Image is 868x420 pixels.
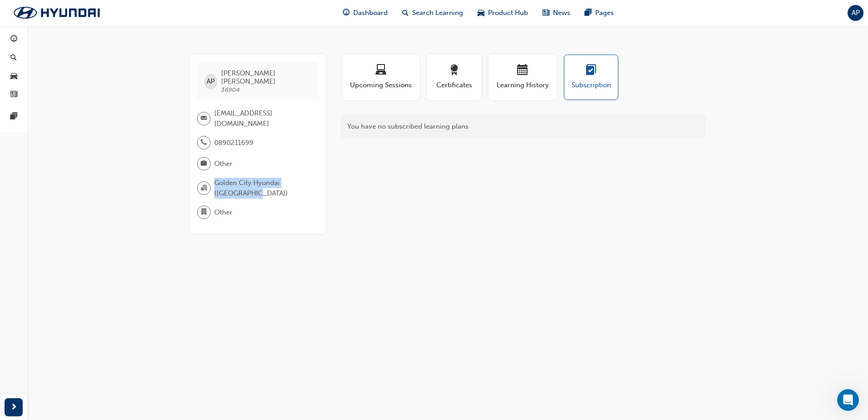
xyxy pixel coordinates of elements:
[10,35,17,44] span: guage-icon
[564,55,618,100] button: Subscription
[535,4,577,22] a: news-iconNews
[449,65,459,77] span: award-icon
[10,91,17,99] span: news-icon
[214,178,311,198] span: Golden City Hyundai ([GEOGRAPHIC_DATA])
[402,7,409,19] span: search-icon
[343,7,350,19] span: guage-icon
[375,65,386,77] span: laptop-icon
[221,86,240,94] span: 36904
[201,137,207,149] span: phone-icon
[395,4,470,22] a: search-iconSearch Learning
[488,55,557,100] button: Learning History
[10,113,17,121] span: pages-icon
[10,402,17,413] span: next-icon
[837,389,859,411] iframe: Intercom live chat
[214,159,232,169] span: Other
[10,54,17,62] span: search-icon
[214,108,311,129] span: [EMAIL_ADDRESS][DOMAIN_NAME]
[577,4,621,22] a: pages-iconPages
[201,113,207,125] span: email-icon
[595,8,614,18] span: Pages
[201,158,207,170] span: briefcase-icon
[201,206,207,218] span: department-icon
[495,80,550,90] span: Learning History
[335,4,395,22] a: guage-iconDashboard
[542,7,549,19] span: news-icon
[585,7,592,19] span: pages-icon
[553,8,570,18] span: News
[571,80,611,90] span: Subscription
[340,115,705,139] div: You have no subscribed learning plans
[427,55,481,100] button: Certificates
[207,76,215,87] span: AP
[586,65,597,77] span: learningplan-icon
[488,8,528,18] span: Product Hub
[412,8,463,18] span: Search Learning
[353,8,388,18] span: Dashboard
[342,55,419,100] button: Upcoming Sessions
[434,80,474,90] span: Certificates
[5,3,109,22] img: Trak
[852,8,860,18] span: AP
[478,7,484,19] span: car-icon
[214,138,253,148] span: 0890211699
[201,182,207,194] span: organisation-icon
[221,69,311,85] span: [PERSON_NAME] [PERSON_NAME]
[470,4,535,22] a: car-iconProduct Hub
[848,5,863,21] button: AP
[10,72,17,80] span: car-icon
[517,65,528,77] span: calendar-icon
[214,207,232,218] span: Other
[349,80,413,90] span: Upcoming Sessions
